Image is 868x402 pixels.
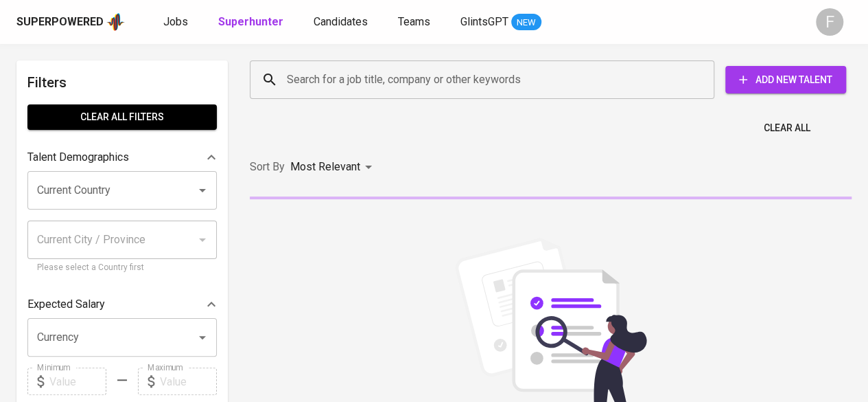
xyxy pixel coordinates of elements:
div: Superpowered [16,14,104,30]
b: Superhunter [218,15,283,28]
a: Jobs [163,14,191,31]
div: F [816,8,843,36]
p: Sort By [250,159,285,175]
input: Value [160,368,217,395]
span: GlintsGPT [460,15,508,28]
p: Most Relevant [290,159,360,175]
div: Talent Demographics [27,144,217,171]
span: NEW [511,16,541,30]
h6: Filters [27,71,217,93]
a: Candidates [314,14,371,31]
div: Expected Salary [27,291,217,318]
span: Jobs [163,15,188,28]
span: Candidates [314,15,368,28]
img: app logo [106,12,125,32]
button: Clear All filters [27,104,217,130]
a: Teams [398,14,433,31]
div: Most Relevant [290,155,377,180]
span: Add New Talent [736,71,835,89]
a: GlintsGPT NEW [460,14,541,31]
a: Superpoweredapp logo [16,12,125,32]
p: Talent Demographics [27,149,129,166]
button: Clear All [758,115,816,141]
button: Open [193,328,212,347]
a: Superhunter [218,14,286,31]
button: Open [193,181,212,200]
span: Clear All [764,120,810,137]
p: Please select a Country first [37,261,207,275]
input: Value [49,368,106,395]
button: Add New Talent [725,66,846,93]
span: Teams [398,15,430,28]
span: Clear All filters [38,109,206,126]
p: Expected Salary [27,296,105,313]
